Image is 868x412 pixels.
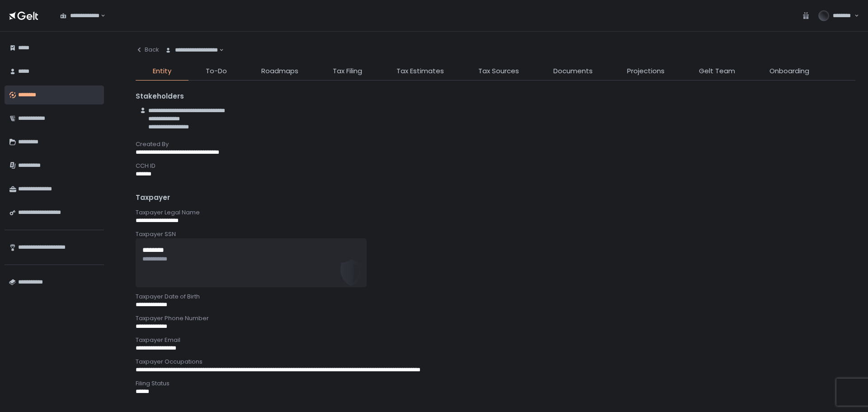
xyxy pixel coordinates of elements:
div: CCH ID [136,162,855,170]
div: Taxpayer Date of Birth [136,293,855,301]
span: Tax Estimates [396,66,444,76]
div: Mailing Address [136,401,855,409]
div: Stakeholders [136,91,855,102]
input: Search for option [218,46,218,55]
div: Taxpayer Occupations [136,358,855,366]
div: Taxpayer SSN [136,230,855,238]
div: Created By [136,140,855,148]
div: Taxpayer Phone Number [136,314,855,322]
span: Documents [553,66,593,76]
button: Back [136,41,159,59]
span: To-Do [206,66,227,76]
div: Filing Status [136,379,855,388]
span: Gelt Team [699,66,735,76]
div: Taxpayer [136,193,855,203]
input: Search for option [99,11,100,20]
div: Search for option [159,41,224,60]
span: Entity [153,66,171,76]
span: Tax Sources [478,66,519,76]
div: Search for option [54,6,105,25]
span: Roadmaps [261,66,298,76]
span: Projections [627,66,665,76]
div: Back [136,46,159,54]
div: Taxpayer Legal Name [136,208,855,217]
div: Taxpayer Email [136,336,855,344]
span: Onboarding [769,66,809,76]
span: Tax Filing [333,66,362,76]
